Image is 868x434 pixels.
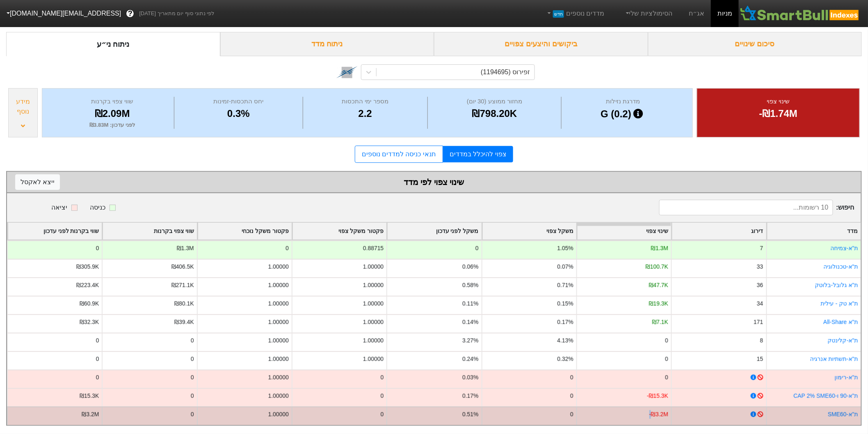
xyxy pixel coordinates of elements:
[760,336,763,345] div: 8
[564,106,682,122] div: G (0.2)
[754,318,763,327] div: 171
[363,281,384,290] div: 1.00000
[835,374,858,381] a: ת''א-רימון
[557,263,573,271] div: 0.07%
[268,318,289,327] div: 1.00000
[462,373,478,382] div: 0.03%
[564,97,682,106] div: מדרגת נזילות
[462,336,478,345] div: 3.27%
[557,318,573,327] div: 0.17%
[387,223,481,240] div: Toggle SortBy
[76,263,99,271] div: ₪305.9K
[757,281,763,290] div: 36
[191,336,194,345] div: 0
[363,355,384,363] div: 1.00000
[462,281,478,290] div: 0.58%
[577,223,671,240] div: Toggle SortBy
[171,281,194,290] div: ₪271.1K
[659,200,833,215] input: 10 רשומות...
[176,106,300,121] div: 0.3%
[649,299,668,308] div: ₪19.3K
[557,281,573,290] div: 0.71%
[96,355,99,363] div: 0
[430,97,559,106] div: מחזור ממוצע (30 יום)
[475,244,479,253] div: 0
[53,121,172,129] div: לפני עדכון : ₪3.83M
[557,355,573,363] div: 0.32%
[651,244,668,253] div: ₪1.3M
[191,373,194,382] div: 0
[462,355,478,363] div: 0.24%
[665,336,669,345] div: 0
[292,223,386,240] div: Toggle SortBy
[739,5,861,22] img: SmartBull
[171,263,194,271] div: ₪406.5K
[381,373,384,382] div: 0
[767,223,861,240] div: Toggle SortBy
[647,392,668,400] div: -₪15.3K
[570,410,573,419] div: 0
[708,106,849,121] div: -₪1.74M
[96,373,99,382] div: 0
[355,146,443,163] a: תנאי כניסה למדדים נוספים
[672,223,766,240] div: Toggle SortBy
[305,97,425,106] div: מספר ימי התכסות
[139,9,214,18] span: לפי נתוני סוף יום מתאריך [DATE]
[53,106,172,121] div: ₪2.09M
[80,392,99,400] div: ₪15.3K
[51,203,67,212] div: יציאה
[462,410,478,419] div: 0.51%
[443,146,513,162] a: צפוי להיכלל במדדים
[381,410,384,419] div: 0
[665,355,669,363] div: 0
[174,299,194,308] div: ₪80.1K
[80,299,99,308] div: ₪60.9K
[649,281,668,290] div: ₪47.7K
[363,263,384,271] div: 1.00000
[757,299,763,308] div: 34
[174,318,194,327] div: ₪39.4K
[96,244,99,253] div: 0
[53,97,172,106] div: שווי צפוי בקרנות
[268,392,289,400] div: 1.00000
[482,223,576,240] div: Toggle SortBy
[462,299,478,308] div: 0.11%
[757,355,763,363] div: 15
[828,337,858,344] a: ת"א-קלינטק
[268,263,289,271] div: 1.00000
[191,410,194,419] div: 0
[810,356,858,362] a: ת''א-תשתיות אנרגיה
[198,223,292,240] div: Toggle SortBy
[543,5,608,22] a: מדדים נוספיםחדש
[191,392,194,400] div: 0
[90,203,105,212] div: כניסה
[646,263,668,271] div: ₪100.7K
[570,392,573,400] div: 0
[815,282,858,288] a: ת''א גלובל-בלוטק
[8,223,102,240] div: Toggle SortBy
[794,393,858,399] a: ת"א-90 ו-CAP 2% SME60
[268,299,289,308] div: 1.00000
[557,336,573,345] div: 4.13%
[570,373,573,382] div: 0
[831,245,858,251] a: ת''א-צמיחה
[462,392,478,400] div: 0.17%
[757,263,763,271] div: 33
[96,336,99,345] div: 0
[649,410,669,419] div: -₪3.2M
[268,336,289,345] div: 1.00000
[665,373,669,382] div: 0
[652,318,669,327] div: ₪7.1K
[80,318,99,327] div: ₪32.3K
[824,263,858,270] a: ת''א-טכנולוגיה
[103,223,196,240] div: Toggle SortBy
[220,32,434,56] div: ניתוח מדד
[462,263,478,271] div: 0.06%
[177,244,194,253] div: ₪1.3M
[481,67,530,77] div: זפירוס (1194695)
[268,410,289,419] div: 1.00000
[15,174,60,190] button: ייצא לאקסל
[824,319,858,325] a: ת''א All-Share
[553,10,564,18] span: חדש
[648,32,862,56] div: סיכום שינויים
